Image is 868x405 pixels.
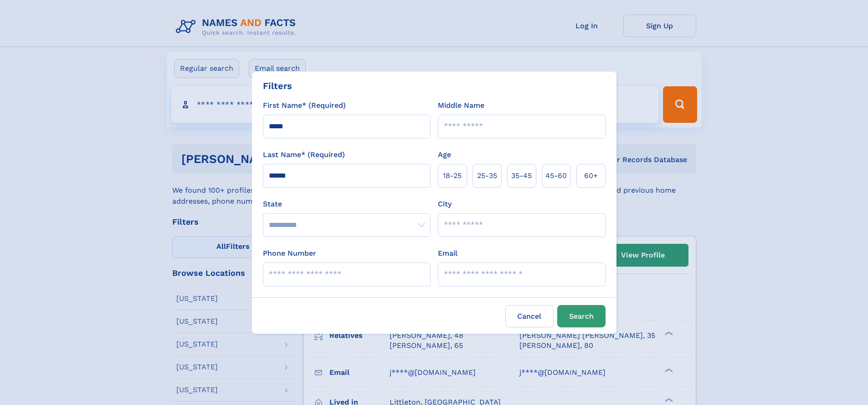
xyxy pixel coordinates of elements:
span: 60+ [584,170,598,181]
span: 45‑60 [545,170,567,181]
label: First Name* (Required) [263,100,346,111]
label: Cancel [505,305,554,327]
div: Filters [263,79,292,93]
label: State [263,199,431,210]
label: Last Name* (Required) [263,149,345,160]
label: Age [438,149,451,160]
button: Search [557,305,606,327]
label: Email [438,248,457,259]
label: City [438,199,452,210]
span: 35‑45 [511,170,532,181]
span: 25‑35 [477,170,497,181]
label: Middle Name [438,100,484,111]
label: Phone Number [263,248,316,259]
span: 18‑25 [443,170,462,181]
